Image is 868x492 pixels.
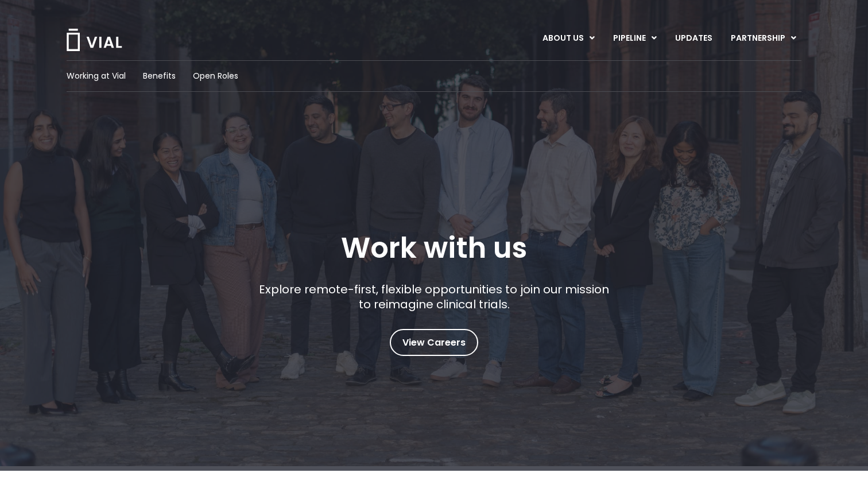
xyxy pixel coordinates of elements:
a: Working at Vial [67,70,126,82]
img: Vial Logo [65,29,123,51]
a: PARTNERSHIPMenu Toggle [722,29,805,48]
a: View Careers [390,329,478,356]
a: UPDATES [666,29,721,48]
a: PIPELINEMenu Toggle [604,29,665,48]
p: Explore remote-first, flexible opportunities to join our mission to reimagine clinical trials. [255,282,614,312]
a: Open Roles [193,70,238,82]
a: Benefits [143,70,176,82]
h1: Work with us [341,231,527,265]
a: ABOUT USMenu Toggle [533,29,603,48]
span: View Careers [402,335,466,350]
